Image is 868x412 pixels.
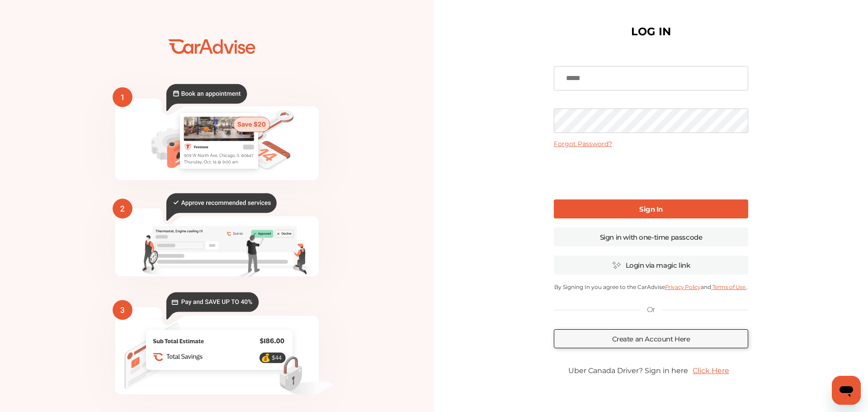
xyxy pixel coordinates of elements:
[647,305,655,315] p: Or
[554,199,748,218] a: Sign In
[832,376,861,405] iframe: Button to launch messaging window
[261,353,271,363] text: 💰
[554,256,748,275] a: Login via magic link
[612,261,621,270] img: magic_icon.32c66aac.svg
[688,362,734,379] a: Click Here
[554,329,748,348] a: Create an Account Here
[665,284,701,290] a: Privacy Policy
[568,366,688,375] span: Uber Canada Driver? Sign in here
[711,284,746,290] a: Terms of Use
[639,205,663,213] b: Sign In
[554,227,748,246] a: Sign in with one-time passcode
[554,284,748,290] p: By Signing In you agree to the CarAdvise and .
[631,27,671,36] h1: LOG IN
[582,155,720,190] iframe: reCAPTCHA
[554,140,612,148] a: Forgot Password?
